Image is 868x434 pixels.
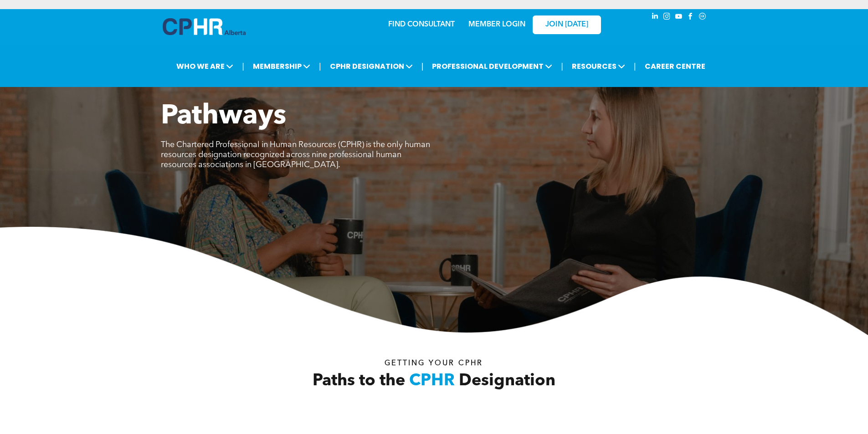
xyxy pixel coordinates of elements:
li: | [421,57,424,76]
span: The Chartered Professional in Human Resources (CPHR) is the only human resources designation reco... [161,141,430,169]
a: facebook [686,11,696,24]
li: | [561,57,563,76]
a: JOIN [DATE] [533,15,601,34]
a: linkedin [650,11,660,24]
a: Social network [698,11,708,24]
img: A blue and white logo for cp alberta [163,18,246,35]
span: RESOURCES [569,58,628,75]
span: Getting your Cphr [385,360,483,367]
span: CPHR [409,373,455,389]
span: Pathways [161,103,286,130]
a: instagram [662,11,672,24]
a: FIND CONSULTANT [388,21,455,28]
a: youtube [674,11,684,24]
span: PROFESSIONAL DEVELOPMENT [429,58,555,75]
li: | [319,57,321,76]
span: WHO WE ARE [174,58,236,75]
span: JOIN [DATE] [545,20,588,29]
li: | [242,57,244,76]
span: Paths to the [313,373,405,389]
a: MEMBER LOGIN [468,21,525,28]
li: | [634,57,636,76]
span: Designation [459,373,555,389]
a: CAREER CENTRE [642,58,708,75]
span: CPHR DESIGNATION [327,58,416,75]
span: MEMBERSHIP [250,58,313,75]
